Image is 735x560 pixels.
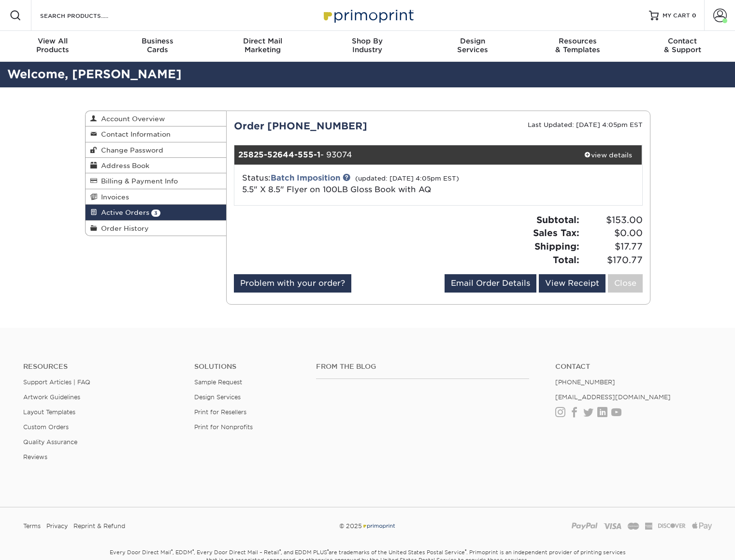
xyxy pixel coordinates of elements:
span: 0 [692,12,696,19]
div: © 2025 [250,519,485,533]
span: $170.77 [582,253,643,267]
a: [EMAIL_ADDRESS][DOMAIN_NAME] [555,393,671,401]
div: & Support [630,37,735,54]
small: (updated: [DATE] 4:05pm EST) [355,175,459,182]
strong: Subtotal: [536,214,579,225]
a: 5.5" X 8.5" Flyer on 100LB Gloss Book with AQ [242,185,431,194]
a: Reviews [23,453,47,461]
span: Shop By [315,37,420,45]
span: Account Overview [97,115,165,123]
a: Shop ByIndustry [315,31,420,62]
a: [PHONE_NUMBER] [555,378,615,386]
a: BusinessCards [105,31,210,62]
a: Contact& Support [630,31,735,62]
a: Close [608,274,643,293]
span: Billing & Payment Info [97,177,178,185]
span: MY CART [663,12,690,20]
div: Cards [105,37,210,54]
a: Custom Orders [23,423,69,431]
a: Print for Nonprofits [194,423,253,431]
span: 3 [151,210,160,217]
sup: ® [327,548,329,553]
h4: Resources [23,363,180,371]
strong: Total: [553,254,579,265]
a: Privacy [46,519,68,533]
a: Batch Imposition [271,173,340,182]
a: Terms [23,519,41,533]
strong: Shipping: [534,241,579,252]
div: Marketing [210,37,315,54]
a: Change Password [86,142,227,158]
span: Order History [97,224,149,232]
a: DesignServices [420,31,525,62]
a: Reprint & Refund [73,519,125,533]
sup: ® [171,548,173,553]
a: view details [574,145,642,165]
span: Design [420,37,525,45]
div: Status: [235,172,506,196]
a: Invoices [86,189,227,205]
span: $17.77 [582,240,643,253]
img: Primoprint [362,522,396,530]
a: Contact Information [86,126,227,142]
span: Resources [525,37,630,45]
span: Business [105,37,210,45]
div: Order [PHONE_NUMBER] [227,119,438,133]
a: Artwork Guidelines [23,393,80,401]
a: Design Services [194,393,241,401]
span: Invoices [97,193,129,201]
span: Contact [630,37,735,45]
a: Address Book [86,158,227,173]
a: Direct MailMarketing [210,31,315,62]
a: Account Overview [86,111,227,126]
span: Change Password [97,146,163,154]
a: Contact [555,363,712,371]
a: Sample Request [194,378,242,386]
a: Support Articles | FAQ [23,378,90,386]
a: Email Order Details [445,274,536,293]
a: Billing & Payment Info [86,173,227,189]
img: Primoprint [319,5,416,26]
small: Last Updated: [DATE] 4:05pm EST [528,121,643,128]
strong: Sales Tax: [533,227,579,238]
a: Layout Templates [23,408,75,416]
a: Print for Resellers [194,408,246,416]
h4: From the Blog [316,363,529,371]
sup: ® [192,548,194,553]
a: View Receipt [539,274,605,293]
a: Active Orders 3 [86,205,227,220]
div: Services [420,37,525,54]
a: Problem with your order? [234,274,351,293]
sup: ® [279,548,281,553]
input: SEARCH PRODUCTS..... [39,10,133,21]
span: $0.00 [582,226,643,240]
div: & Templates [525,37,630,54]
span: Active Orders [97,209,149,216]
span: Contact Information [97,130,171,138]
div: - 93074 [234,145,574,165]
div: view details [574,150,642,160]
strong: 25825-52644-555-1 [238,150,320,159]
h4: Solutions [194,363,302,371]
span: $153.00 [582,213,643,227]
a: Quality Assurance [23,438,77,446]
a: Resources& Templates [525,31,630,62]
div: Industry [315,37,420,54]
span: Address Book [97,162,149,169]
a: Order History [86,221,227,236]
sup: ® [465,548,466,553]
span: Direct Mail [210,37,315,45]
